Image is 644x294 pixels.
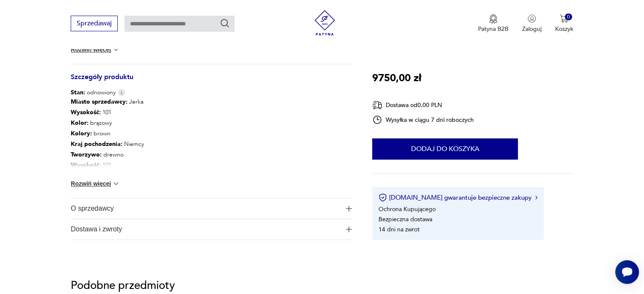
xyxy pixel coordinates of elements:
img: Ikona plusa [346,226,352,232]
b: Wysokość : [71,161,101,169]
img: Ikona plusa [346,206,352,212]
img: Ikona koszyka [560,14,568,23]
p: Zaloguj [522,25,542,33]
button: Zaloguj [522,14,542,33]
p: Patyna B2B [478,25,509,33]
button: Ikona plusaO sprzedawcy [71,198,352,219]
button: Rozwiń więcej [71,45,120,54]
button: Sprzedawaj [71,16,118,31]
li: 14 dni na zwrot [379,225,420,234]
li: Ochrona Kupującego [379,205,436,213]
b: Wysokość : [71,108,101,116]
button: Ikona plusaDostawa i zwroty [71,219,352,239]
b: Miasto sprzedawcy : [71,98,127,106]
img: Ikona certyfikatu [379,193,387,202]
img: Ikona medalu [489,14,498,24]
span: odnowiony [71,88,116,97]
a: Sprzedawaj [71,21,118,27]
p: Niemcy [71,139,144,150]
p: Jerka [71,97,144,107]
img: chevron down [112,179,120,188]
img: Ikona strzałki w prawo [535,195,538,200]
button: 0Koszyk [555,14,573,33]
p: drewno [71,150,144,160]
li: Bezpieczna dostawa [379,215,432,223]
button: Patyna B2B [478,14,509,33]
p: Podobne przedmioty [71,280,573,291]
img: chevron down [112,45,120,54]
a: Ikona medaluPatyna B2B [478,14,509,33]
p: brązowy [71,118,144,129]
span: Dostawa i zwroty [71,219,340,239]
b: Kraj pochodzenia : [71,140,122,148]
p: 101 [71,107,144,118]
span: O sprzedawcy [71,198,340,219]
div: 0 [565,14,572,21]
b: Kolor: [71,119,88,127]
h3: Szczegóły produktu [71,74,352,88]
button: [DOMAIN_NAME] gwarantuje bezpieczne zakupy [379,193,537,202]
img: Info icon [118,89,125,96]
img: Ikona dostawy [372,100,382,110]
button: Rozwiń więcej [71,179,120,188]
button: Dodaj do koszyka [372,138,518,159]
p: 101 [71,160,144,171]
button: Szukaj [220,18,230,28]
b: Kolory : [71,129,92,137]
p: Koszyk [555,25,573,33]
img: Patyna - sklep z meblami i dekoracjami vintage [312,10,337,36]
p: 9750,00 zł [372,70,421,86]
div: Wysyłka w ciągu 7 dni roboczych [372,115,474,125]
iframe: Smartsupp widget button [615,260,639,284]
img: Ikonka użytkownika [528,14,536,23]
b: Stan: [71,88,85,96]
b: Tworzywo : [71,151,102,159]
p: brown [71,129,144,139]
div: Dostawa od 0,00 PLN [372,100,474,110]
